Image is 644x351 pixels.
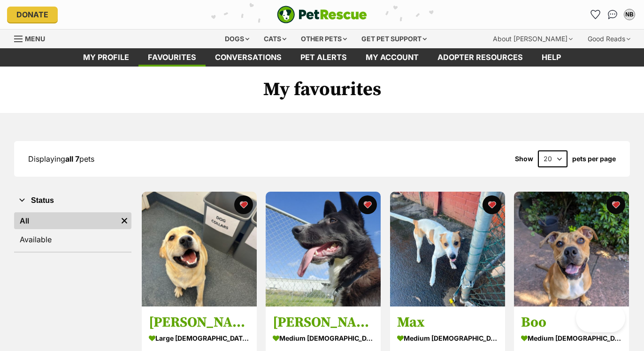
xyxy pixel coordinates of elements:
[397,314,498,331] h3: Max
[355,30,433,48] div: Get pet support
[273,331,374,345] div: medium [DEMOGRAPHIC_DATA] Dog
[515,155,533,163] span: Show
[428,48,532,67] a: Adopter resources
[266,192,381,306] img: Clooney (66894)
[486,30,579,48] div: About [PERSON_NAME]
[605,7,620,22] a: Conversations
[390,192,505,306] img: Max
[622,7,637,22] button: My account
[606,195,625,214] button: favourite
[273,314,374,331] h3: [PERSON_NAME] (66894)
[581,30,637,48] div: Good Reads
[14,30,52,46] a: Menu
[576,304,625,332] iframe: Help Scout Beacon - Open
[14,194,131,207] button: Status
[117,212,131,229] a: Remove filter
[14,231,131,248] a: Available
[257,30,293,48] div: Cats
[294,30,353,48] div: Other pets
[521,331,622,345] div: medium [DEMOGRAPHIC_DATA] Dog
[359,195,377,214] button: favourite
[625,10,634,19] div: NB
[149,331,250,345] div: large [DEMOGRAPHIC_DATA] Dog
[277,6,367,23] a: PetRescue
[14,212,117,229] a: All
[588,7,637,22] ul: Account quick links
[277,6,367,23] img: logo-e224e6f780fb5917bec1dbf3a21bbac754714ae5b6737aabdf751b685950b380.svg
[521,314,622,331] h3: Boo
[483,195,501,214] button: favourite
[514,192,629,306] img: Boo
[28,154,94,164] span: Displaying pets
[206,48,291,67] a: conversations
[572,155,616,163] label: pets per page
[397,331,498,345] div: medium [DEMOGRAPHIC_DATA] Dog
[74,48,138,67] a: My profile
[218,30,256,48] div: Dogs
[138,48,206,67] a: Favourites
[608,10,618,19] img: chat-41dd97257d64d25036548639549fe6c8038ab92f7586957e7f3b1b290dea8141.svg
[291,48,356,67] a: Pet alerts
[7,7,58,22] a: Donate
[588,7,603,22] a: Favourites
[234,195,253,214] button: favourite
[65,154,79,164] strong: all 7
[14,210,131,252] div: Status
[356,48,428,67] a: My account
[532,48,570,67] a: Help
[149,314,250,331] h3: [PERSON_NAME]
[25,35,45,43] span: Menu
[142,192,257,306] img: Ralph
